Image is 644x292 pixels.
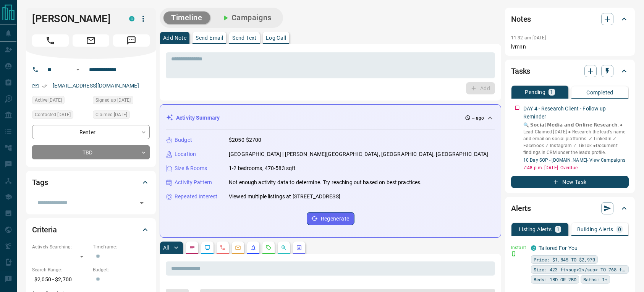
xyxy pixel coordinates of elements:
[32,13,118,25] h1: [PERSON_NAME]
[557,227,560,232] p: 1
[32,224,57,236] h2: Criteria
[511,176,629,188] button: New Task
[523,122,629,156] p: 🔍 𝗦𝗼𝗰𝗶𝗮𝗹 𝗠𝗲𝗱𝗶𝗮 𝗮𝗻𝗱 𝗢𝗻𝗹𝗶𝗻𝗲 𝗥𝗲𝘀𝗲𝗮𝗿𝗰𝗵. ● Lead Claimed [DATE] ● Research the lead's name and email on...
[511,199,629,217] div: Alerts
[511,13,531,25] h2: Notes
[307,212,354,225] button: Regenerate
[531,245,536,251] div: condos.ca
[550,89,553,95] p: 1
[523,105,629,121] p: DAY 4 - Research Client - Follow up Reminder
[618,227,621,232] p: 0
[93,243,150,250] p: Timeframe:
[296,245,302,251] svg: Agent Actions
[95,96,131,104] span: Signed up [DATE]
[534,266,626,273] span: Size: 423 ft<sup>2</sup> TO 768 ft<sup>2</sup>
[577,227,613,232] p: Building Alerts
[163,35,186,41] p: Add Note
[32,34,69,47] span: Call
[32,173,150,191] div: Tags
[32,273,89,286] p: $2,050 - $2,700
[175,193,217,201] p: Repeated Interest
[266,35,286,41] p: Log Call
[32,110,89,121] div: Fri Oct 10 2025
[213,11,279,24] button: Campaigns
[511,43,629,51] p: lvmnn
[229,178,422,187] p: Not enough activity data to determine. Try reaching out based on best practices.
[166,111,495,125] div: Activity Summary-- ago
[511,244,526,251] p: Instant
[511,35,546,41] p: 11:32 am [DATE]
[523,157,625,163] a: 10 Day SOP - [DOMAIN_NAME]- View Campaigns
[472,115,484,122] p: -- ago
[511,10,629,28] div: Notes
[175,136,192,144] p: Budget
[525,89,545,95] p: Pending
[204,245,210,251] svg: Lead Browsing Activity
[250,245,256,251] svg: Listing Alerts
[235,245,241,251] svg: Emails
[511,251,516,256] svg: Push Notification Only
[220,245,226,251] svg: Calls
[113,34,150,47] span: Message
[32,266,89,273] p: Search Range:
[35,96,62,104] span: Active [DATE]
[511,62,629,80] div: Tasks
[93,96,150,107] div: Tue Oct 07 2025
[519,227,552,232] p: Listing Alerts
[129,16,134,21] div: condos.ca
[175,164,207,172] p: Size & Rooms
[95,111,127,118] span: Claimed [DATE]
[534,256,595,263] span: Price: $1,845 TO $2,970
[32,96,89,107] div: Tue Oct 07 2025
[583,276,607,283] span: Baths: 1+
[176,114,220,122] p: Activity Summary
[175,150,196,158] p: Location
[32,221,150,239] div: Criteria
[539,245,578,251] a: Tailored For You
[53,83,139,89] a: [EMAIL_ADDRESS][DOMAIN_NAME]
[32,176,48,188] h2: Tags
[196,35,223,41] p: Send Email
[32,243,89,250] p: Actively Searching:
[229,136,261,144] p: $2050-$2700
[42,83,47,89] svg: Email Verified
[163,11,210,24] button: Timeline
[32,125,150,139] div: Renter
[511,202,531,214] h2: Alerts
[93,110,150,121] div: Tue Oct 07 2025
[229,193,340,201] p: Viewed multiple listings at [STREET_ADDRESS]
[281,245,287,251] svg: Opportunities
[229,150,489,158] p: [GEOGRAPHIC_DATA] | [PERSON_NAME][GEOGRAPHIC_DATA], [GEOGRAPHIC_DATA], [GEOGRAPHIC_DATA]
[32,145,150,159] div: TBD
[232,35,257,41] p: Send Text
[163,245,169,250] p: All
[229,164,296,172] p: 1-2 bedrooms, 470-583 sqft
[175,178,212,187] p: Activity Pattern
[93,266,150,273] p: Budget:
[189,245,195,251] svg: Notes
[73,34,109,47] span: Email
[523,164,629,171] p: 7:48 p.m. [DATE] - Overdue
[511,65,530,77] h2: Tasks
[136,198,147,208] button: Open
[534,276,576,283] span: Beds: 1BD OR 2BD
[586,90,613,95] p: Completed
[73,65,83,74] button: Open
[265,245,272,251] svg: Requests
[35,111,71,118] span: Contacted [DATE]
